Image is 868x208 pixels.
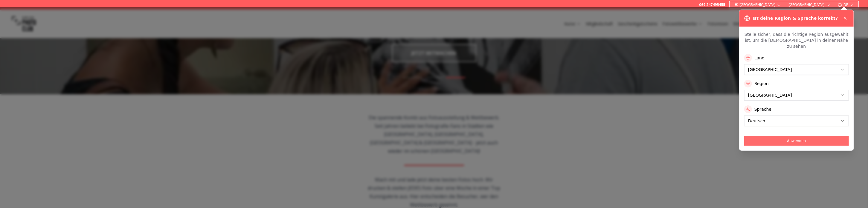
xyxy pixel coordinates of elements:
[744,31,849,49] p: Stelle sicher, dass die richtige Region ausgewählt ist, um die [DEMOGRAPHIC_DATA] in deiner Nähe ...
[835,1,856,8] button: DE
[699,2,725,7] a: 069 247495455
[754,55,765,61] label: Land
[732,1,784,8] button: [GEOGRAPHIC_DATA]
[754,81,769,87] label: Region
[744,136,849,146] button: Anwenden
[754,106,771,112] label: Sprache
[786,1,833,8] button: [GEOGRAPHIC_DATA]
[753,15,838,21] h3: Ist deine Region & Sprache korrekt?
